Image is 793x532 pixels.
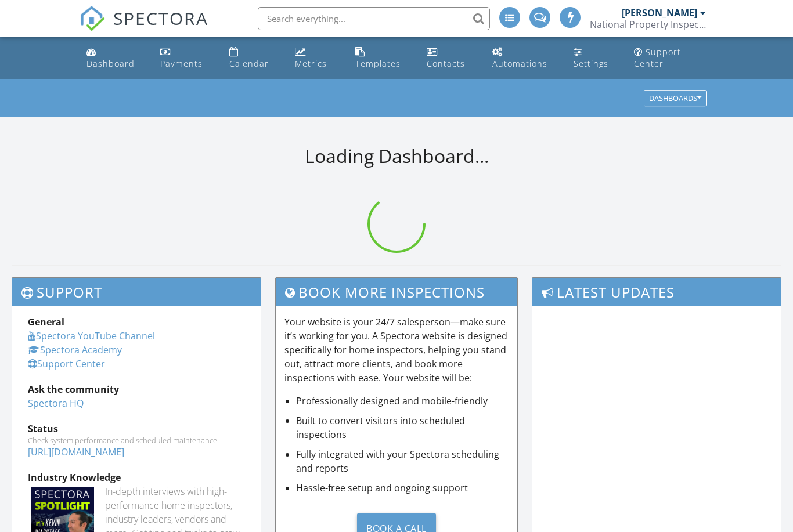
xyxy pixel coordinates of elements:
[590,19,706,30] div: National Property Inspections
[28,446,124,458] a: [URL][DOMAIN_NAME]
[28,382,245,396] div: Ask the community
[290,42,341,75] a: Metrics
[28,343,122,356] a: Spectora Academy
[492,58,547,69] div: Automations
[80,6,105,31] img: The Best Home Inspection Software - Spectora
[488,42,560,75] a: Automations (Advanced)
[622,7,697,19] div: [PERSON_NAME]
[28,422,245,436] div: Status
[532,278,781,306] h3: Latest Updates
[649,95,701,103] div: Dashboards
[296,447,509,475] li: Fully integrated with your Spectora scheduling and reports
[422,42,479,75] a: Contacts
[12,278,261,306] h3: Support
[229,58,269,69] div: Calendar
[258,7,490,30] input: Search everything...
[351,42,413,75] a: Templates
[82,42,147,75] a: Dashboard
[156,42,215,75] a: Payments
[276,278,517,306] h3: Book More Inspections
[28,316,64,328] strong: General
[86,58,135,69] div: Dashboard
[28,471,245,484] div: Industry Knowledge
[634,46,681,69] div: Support Center
[28,330,155,342] a: Spectora YouTube Channel
[295,58,327,69] div: Metrics
[296,481,509,495] li: Hassle-free setup and ongoing support
[225,42,281,75] a: Calendar
[569,42,620,75] a: Settings
[574,58,608,69] div: Settings
[296,394,509,408] li: Professionally designed and mobile-friendly
[644,91,707,107] button: Dashboards
[629,42,711,75] a: Support Center
[284,315,509,385] p: Your website is your 24/7 salesperson—make sure it’s working for you. A Spectora website is desig...
[296,414,509,441] li: Built to convert visitors into scheduled inspections
[113,6,208,30] span: SPECTORA
[80,16,208,40] a: SPECTORA
[427,58,465,69] div: Contacts
[160,58,203,69] div: Payments
[28,397,84,410] a: Spectora HQ
[355,58,401,69] div: Templates
[28,357,105,370] a: Support Center
[28,436,245,445] div: Check system performance and scheduled maintenance.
